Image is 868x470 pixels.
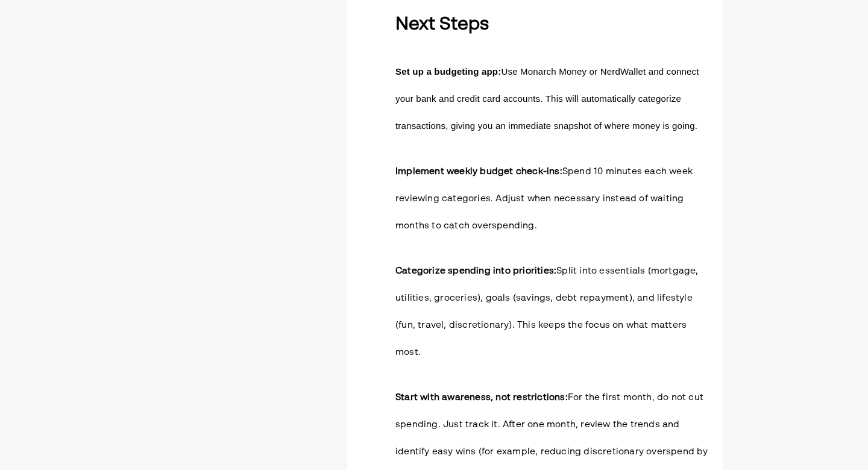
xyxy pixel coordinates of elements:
[395,393,568,402] strong: Start with awareness, not restrictions:
[395,66,501,77] strong: Set up a budgeting app:
[395,167,562,176] strong: Implement weekly budget check-ins:
[395,66,699,131] span: Use Monarch Money or NerdWallet and connect your bank and credit card accounts. This will automat...
[395,11,709,39] h3: Next Steps
[395,167,693,230] span: Spend 10 minutes each week reviewing categories. Adjust when necessary instead of waiting months ...
[395,266,556,275] strong: Categorize spending into priorities:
